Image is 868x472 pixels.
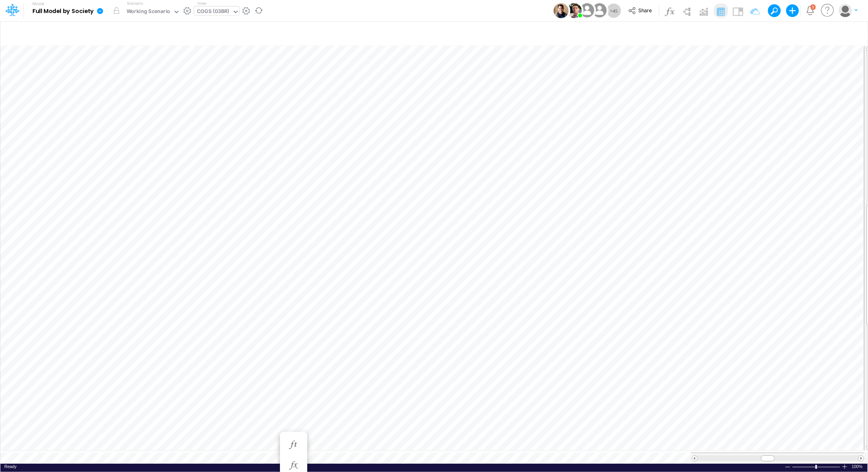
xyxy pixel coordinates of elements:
[197,8,229,17] div: COGS (03BR)
[638,7,652,13] span: Share
[4,464,17,470] div: In Ready mode
[785,464,791,470] div: Zoom Out
[554,3,569,18] img: User Image Icon
[7,25,696,41] input: Type a title here
[610,8,618,13] span: + 45
[590,2,608,19] img: User Image Icon
[792,464,842,470] div: Zoom
[578,2,596,19] img: User Image Icon
[842,464,848,470] div: Zoom In
[32,8,94,15] b: Full Model by Society
[624,5,657,17] button: Share
[32,2,44,6] label: Model
[806,6,815,15] a: Notifications
[127,8,170,17] div: Working Scenario
[127,0,143,6] label: Scenario
[815,465,817,469] div: Zoom
[567,3,582,18] img: User Image Icon
[197,0,206,6] label: View
[852,464,864,470] div: Zoom level
[852,464,864,470] span: 100%
[4,464,17,469] span: Ready
[812,5,814,9] div: 3 unread items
